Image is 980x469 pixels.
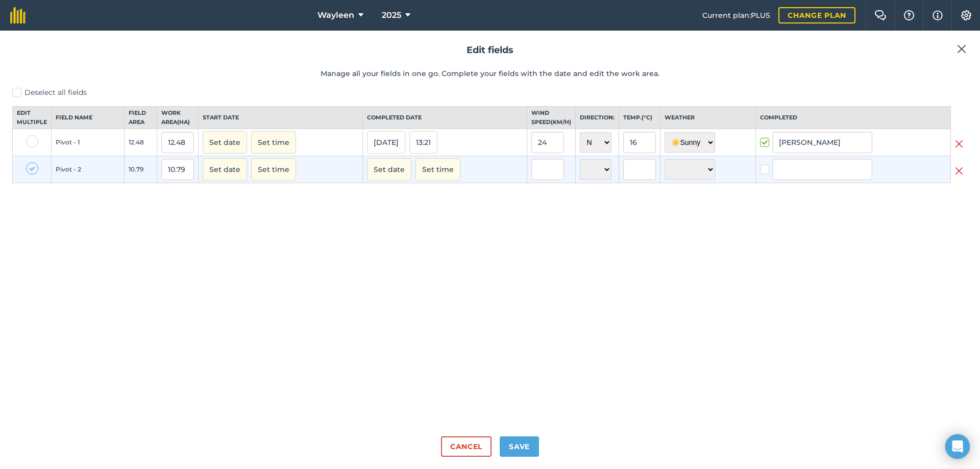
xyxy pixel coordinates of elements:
th: Work area ( Ha ) [157,107,199,129]
button: Save [500,436,539,457]
th: Completed [756,107,951,129]
a: Change plan [778,7,855,23]
img: A cog icon [960,10,972,20]
td: Pivot - 1 [52,129,125,156]
img: svg+xml;base64,PHN2ZyB4bWxucz0iaHR0cDovL3d3dy53My5vcmcvMjAwMC9zdmciIHdpZHRoPSIyMiIgaGVpZ2h0PSIzMC... [955,138,963,150]
button: [DATE] [367,131,405,154]
img: svg+xml;base64,PHN2ZyB4bWxucz0iaHR0cDovL3d3dy53My5vcmcvMjAwMC9zdmciIHdpZHRoPSIxNyIgaGVpZ2h0PSIxNy... [933,9,943,21]
th: Edit multiple [13,107,52,129]
img: Two speech bubbles overlapping with the left bubble in the forefront [874,10,887,20]
button: Cancel [441,436,492,457]
img: A question mark icon [903,10,915,20]
td: 12.48 [125,129,157,156]
button: Set time [415,158,460,181]
th: Field name [52,107,125,129]
h2: Edit fields [12,43,968,58]
div: Open Intercom Messenger [945,434,970,459]
button: Set date [203,131,247,154]
th: Start date [199,107,363,129]
button: Set date [367,158,411,181]
td: 10.79 [125,156,157,183]
button: 13:21 [409,131,437,154]
img: svg+xml;base64,PHN2ZyB4bWxucz0iaHR0cDovL3d3dy53My5vcmcvMjAwMC9zdmciIHdpZHRoPSIyMiIgaGVpZ2h0PSIzMC... [957,43,966,55]
th: Direction: [576,107,619,129]
th: Weather [660,107,756,129]
th: Field Area [125,107,157,129]
span: Current plan : PLUS [702,10,770,21]
img: svg+xml;base64,PHN2ZyB4bWxucz0iaHR0cDovL3d3dy53My5vcmcvMjAwMC9zdmciIHdpZHRoPSIyMiIgaGVpZ2h0PSIzMC... [955,165,963,177]
button: Set date [203,158,247,181]
label: Deselect all fields [12,87,968,98]
img: fieldmargin Logo [10,7,26,23]
th: Wind speed ( km/h ) [527,107,576,129]
button: Set time [251,158,296,181]
button: Set time [251,131,296,154]
th: Completed date [363,107,527,129]
th: Temp. ( ° C ) [619,107,660,129]
span: 2025 [382,9,401,21]
p: Manage all your fields in one go. Complete your fields with the date and edit the work area. [12,68,968,79]
span: Wayleen [317,9,354,21]
td: Pivot - 2 [52,156,125,183]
